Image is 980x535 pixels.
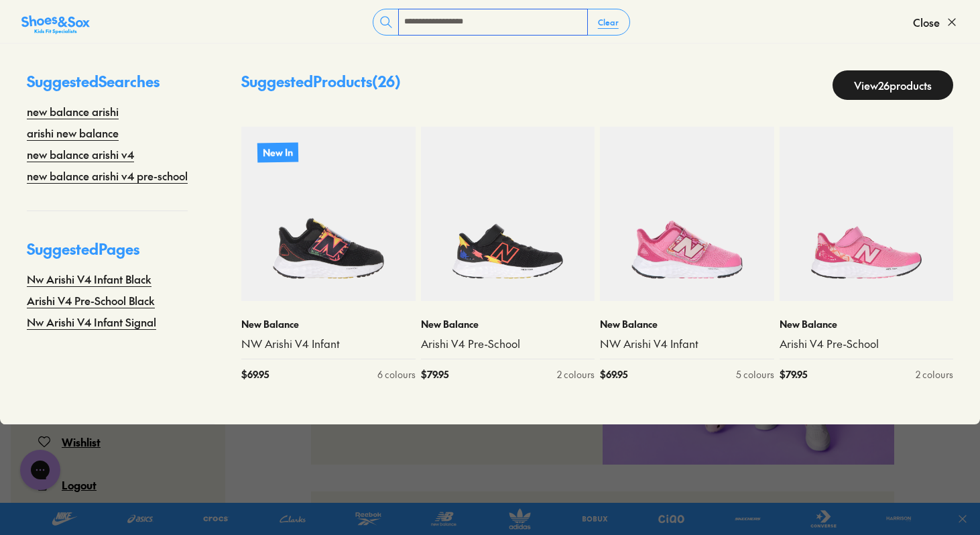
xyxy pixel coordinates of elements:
[241,367,269,381] span: $ 69.95
[241,317,416,331] p: New Balance
[421,317,595,331] p: New Balance
[27,103,119,119] a: new balance arishi
[780,317,954,331] p: New Balance
[241,70,401,100] p: Suggested Products
[241,337,416,351] a: NW Arishi V4 Infant
[780,367,807,381] span: $ 79.95
[38,461,198,493] button: Logout
[600,367,627,381] span: $ 69.95
[27,146,134,162] a: new balance arishi v4
[421,367,448,381] span: $ 79.95
[27,70,188,103] p: Suggested Searches
[21,14,90,36] img: SNS_Logo_Responsive.svg
[913,14,940,30] span: Close
[27,238,188,271] p: Suggested Pages
[13,445,67,495] iframe: Gorgias live chat messenger
[372,71,401,91] span: ( 26 )
[600,317,774,331] p: New Balance
[421,337,595,351] a: Arishi V4 Pre-School
[27,292,155,308] a: Arishi V4 Pre-School Black
[27,314,156,330] a: Nw Arishi V4 Infant Signal
[913,7,959,37] button: Close
[257,142,298,162] p: New In
[27,168,188,184] a: new balance arishi v4 pre-school
[377,367,416,381] div: 6 colours
[587,10,629,34] button: Clear
[241,127,416,301] a: New In
[62,434,101,450] div: Wishlist
[38,434,198,450] a: Wishlist
[736,367,774,381] div: 5 colours
[27,125,119,141] a: arishi new balance
[557,367,595,381] div: 2 colours
[916,367,953,381] div: 2 colours
[833,70,953,100] a: View26products
[780,337,954,351] a: Arishi V4 Pre-School
[27,271,151,287] a: Nw Arishi V4 Infant Black
[62,477,97,492] span: Logout
[600,337,774,351] a: NW Arishi V4 Infant
[21,11,90,33] a: Shoes &amp; Sox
